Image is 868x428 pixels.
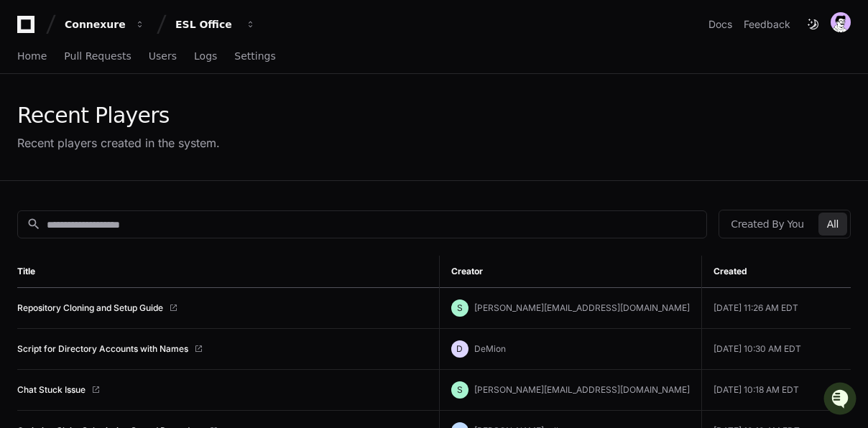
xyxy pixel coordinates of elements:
[59,11,151,37] button: Connexure
[234,52,275,60] span: Settings
[64,40,131,73] a: Pull Requests
[17,302,163,314] a: Repository Cloning and Setup Guide
[701,370,851,411] td: [DATE] 10:18 AM EDT
[17,103,220,129] div: Recent Players
[149,52,177,60] span: Users
[17,40,47,73] a: Home
[17,52,47,60] span: Home
[17,384,86,396] a: Chat Stuck Issue
[17,343,188,355] a: Script for Directory Accounts with Names
[143,151,174,162] span: Pylon
[701,329,851,370] td: [DATE] 10:30 AM EDT
[439,256,701,288] th: Creator
[64,52,131,60] span: Pull Requests
[474,302,690,313] span: [PERSON_NAME][EMAIL_ADDRESS][DOMAIN_NAME]
[708,17,732,32] a: Docs
[65,17,126,32] div: Connexure
[170,11,262,37] button: ESL Office
[456,343,463,355] h1: D
[194,40,217,73] a: Logs
[194,52,217,60] span: Logs
[17,134,220,152] div: Recent players created in the system.
[457,302,463,314] h1: S
[474,343,506,354] span: DeMion
[457,384,463,396] h1: S
[17,256,439,288] th: Title
[722,213,812,236] button: Created By You
[818,213,847,236] button: All
[822,381,861,419] iframe: Open customer support
[474,384,690,395] span: [PERSON_NAME][EMAIL_ADDRESS][DOMAIN_NAME]
[14,57,262,80] div: Welcome
[744,17,790,32] button: Feedback
[14,14,43,43] img: PlayerZero
[14,107,40,133] img: 1756235613930-3d25f9e4-fa56-45dd-b3ad-e072dfbd1548
[101,150,174,162] a: Powered byPylon
[49,121,182,133] div: We're available if you need us!
[175,17,237,32] div: ESL Office
[701,288,851,329] td: [DATE] 11:26 AM EDT
[701,256,851,288] th: Created
[49,107,236,121] div: Start new chat
[244,111,262,129] button: Start new chat
[831,12,851,32] img: avatar
[27,217,41,231] mat-icon: search
[149,40,177,73] a: Users
[234,40,275,73] a: Settings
